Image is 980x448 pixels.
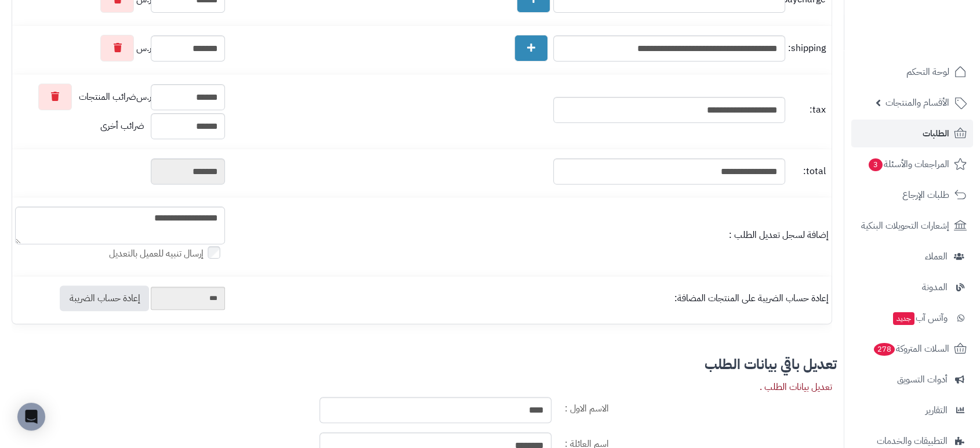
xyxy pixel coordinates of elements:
a: لوحة التحكم [851,58,973,86]
span: ضرائب أخرى [100,119,144,133]
span: المراجعات والأسئلة [868,156,949,172]
a: السلات المتروكة278 [851,335,973,363]
a: المراجعات والأسئلة3 [851,150,973,178]
input: إرسال تنبيه للعميل بالتعديل [208,246,221,259]
div: إضافة لسجل تعديل الطلب : [231,229,829,242]
a: الطلبات [851,120,973,147]
a: التقارير [851,396,973,424]
div: Open Intercom Messenger [17,403,45,431]
a: إشعارات التحويلات البنكية [851,212,973,240]
span: السلات المتروكة [873,341,949,357]
span: أدوات التسويق [897,371,948,388]
span: 3 [869,158,883,171]
span: الأقسام والمنتجات [885,95,949,111]
span: العملاء [925,248,948,265]
span: tax: [788,103,826,117]
span: طلبات الإرجاع [902,187,949,203]
a: وآتس آبجديد [851,304,973,332]
a: المدونة [851,273,973,301]
div: إعادة حساب الضريبة على المنتجات المضافة: [231,292,829,305]
a: إعادة حساب الضريبة [60,286,149,311]
span: إشعارات التحويلات البنكية [861,218,949,234]
span: لوحة التحكم [906,64,949,80]
div: ر.س [15,84,225,110]
span: الطلبات [923,125,949,142]
span: التقارير [925,402,948,418]
span: ضرائب المنتجات [78,91,136,104]
label: الاسم الاول : [560,397,837,416]
span: 278 [874,343,895,356]
a: أدوات التسويق [851,366,973,393]
div: ر.س [15,35,225,62]
span: جديد [893,312,914,325]
span: total: [788,165,826,178]
div: تعديل باقي بيانات الطلب [7,357,837,371]
div: تعديل بيانات الطلب . [760,381,832,394]
span: shipping: [788,42,826,55]
a: العملاء [851,243,973,270]
span: وآتس آب [892,310,948,326]
label: إرسال تنبيه للعميل بالتعديل [108,247,225,261]
img: logo-2.png [901,31,969,56]
span: المدونة [922,279,948,295]
a: طلبات الإرجاع [851,181,973,209]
